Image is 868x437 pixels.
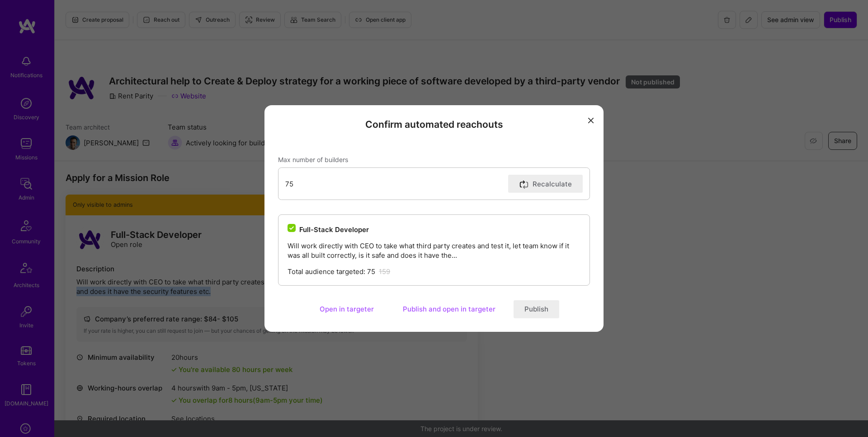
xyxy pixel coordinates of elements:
[588,118,594,123] i: icon Close
[288,267,580,276] p: Total audience targeted: 75
[508,175,583,193] button: Recalculate
[288,241,580,260] p: Will work directly with CEO to take what third party creates and test it, let team know if it was...
[264,105,604,332] div: modal
[278,155,590,164] label: Max number of builders
[519,180,529,190] i: icon Refresh
[379,267,390,276] span: 159
[309,300,385,318] button: Open in targeter
[299,225,369,234] span: Full-Stack Developer
[392,300,506,318] button: Publish and open in targeter
[278,119,590,130] h3: Confirm automated reachouts
[514,300,559,318] button: Publish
